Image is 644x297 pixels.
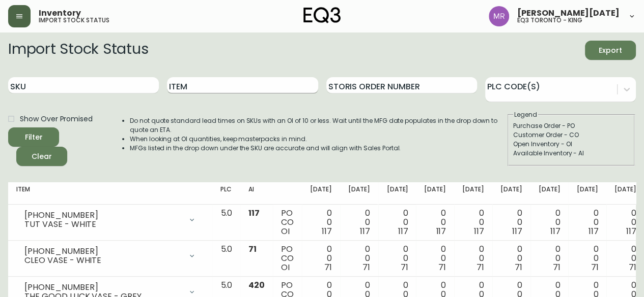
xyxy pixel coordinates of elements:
th: [DATE] [530,182,569,205]
th: [DATE] [568,182,606,205]
span: 117 [248,207,260,219]
div: 0 0 [424,245,446,272]
span: 71 [324,261,332,273]
div: 0 0 [386,245,408,272]
td: 5.0 [212,241,240,277]
img: 433a7fc21d7050a523c0a08e44de74d9 [489,6,509,26]
div: [PHONE_NUMBER] [24,247,182,256]
div: 0 0 [539,245,561,272]
span: 71 [553,261,561,273]
span: Inventory [39,9,81,17]
div: 0 0 [576,209,598,236]
div: 0 0 [500,209,522,236]
th: [DATE] [454,182,492,205]
div: Purchase Order - PO [513,121,629,130]
span: 71 [629,261,636,273]
div: Customer Order - CO [513,130,629,140]
button: Clear [16,147,67,166]
th: PLC [212,182,240,205]
span: 117 [474,225,484,237]
div: 0 0 [614,209,636,236]
span: Show Over Promised [20,114,93,124]
div: 0 0 [424,209,446,236]
div: TUT VASE - WHITE [24,220,182,229]
span: 420 [248,279,265,291]
div: 0 0 [462,209,484,236]
div: 0 0 [310,245,332,272]
th: [DATE] [378,182,416,205]
div: [PHONE_NUMBER]CLEO VASE - WHITE [16,245,204,267]
div: [PHONE_NUMBER] [24,283,182,292]
span: 71 [515,261,522,273]
span: 71 [477,261,484,273]
legend: Legend [513,110,538,119]
div: Available Inventory - AI [513,149,629,158]
li: MFGs listed in the drop down under the SKU are accurate and will align with Sales Portal. [130,144,507,153]
span: 117 [588,225,598,237]
div: 0 0 [348,245,370,272]
div: 0 0 [386,209,408,236]
span: 117 [360,225,370,237]
span: 71 [401,261,408,273]
span: 71 [248,243,257,255]
span: 117 [512,225,522,237]
div: 0 0 [539,209,561,236]
span: 117 [398,225,408,237]
div: 0 0 [310,209,332,236]
li: Do not quote standard lead times on SKUs with an OI of 10 or less. Wait until the MFG date popula... [130,116,507,135]
div: [PHONE_NUMBER]TUT VASE - WHITE [16,209,204,231]
span: 117 [626,225,636,237]
th: Item [8,182,212,205]
li: When looking at OI quantities, keep masterpacks in mind. [130,135,507,144]
div: CLEO VASE - WHITE [24,256,182,265]
td: 5.0 [212,205,240,241]
h2: Import Stock Status [8,41,148,60]
button: Export [585,41,636,60]
span: [PERSON_NAME][DATE] [517,9,620,17]
span: OI [281,261,290,273]
th: [DATE] [492,182,530,205]
div: [PHONE_NUMBER] [24,211,182,220]
div: 0 0 [462,245,484,272]
span: 71 [438,261,446,273]
div: 0 0 [614,245,636,272]
div: Filter [25,131,43,144]
div: 0 0 [576,245,598,272]
div: Open Inventory - OI [513,140,629,149]
span: Clear [24,150,59,163]
div: PO CO [281,245,294,272]
span: 117 [322,225,332,237]
span: 117 [550,225,561,237]
div: 0 0 [500,245,522,272]
img: logo [303,7,341,23]
div: PO CO [281,209,294,236]
span: OI [281,225,290,237]
th: AI [240,182,273,205]
th: [DATE] [340,182,378,205]
div: 0 0 [348,209,370,236]
span: 71 [362,261,370,273]
button: Filter [8,127,59,147]
span: 71 [591,261,598,273]
h5: import stock status [39,17,109,23]
span: 117 [436,225,446,237]
span: Export [593,44,628,57]
th: [DATE] [416,182,454,205]
h5: eq3 toronto - king [517,17,582,23]
th: [DATE] [302,182,340,205]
